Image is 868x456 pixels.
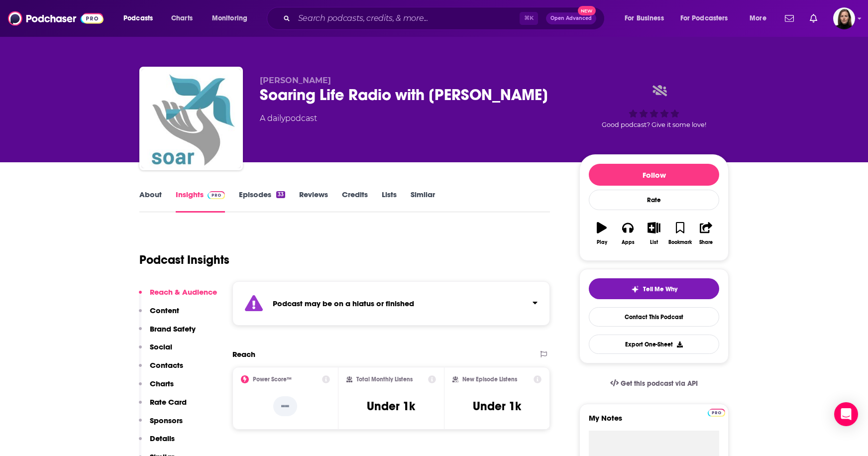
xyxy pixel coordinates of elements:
[750,11,766,25] span: More
[589,190,719,210] div: Rate
[276,7,614,30] div: Search podcasts, credits, & more...
[139,379,174,397] button: Charts
[150,287,217,297] p: Reach & Audience
[253,376,292,383] h2: Power Score™
[150,324,196,334] p: Brand Safety
[579,76,729,137] div: Good podcast? Give it some love!
[367,399,415,414] h3: Under 1k
[150,360,183,370] p: Contacts
[641,216,667,251] button: List
[589,413,719,431] label: My Notes
[356,376,413,383] h2: Total Monthly Listens
[643,285,677,293] span: Tell Me Why
[150,379,174,388] p: Charts
[833,7,855,29] button: Show profile menu
[150,342,172,351] p: Social
[589,307,719,327] a: Contact This Podcast
[139,342,172,360] button: Social
[668,239,692,245] div: Bookmark
[139,416,183,434] button: Sponsors
[260,76,331,85] span: [PERSON_NAME]
[693,216,719,251] button: Share
[602,371,706,396] a: Get this podcast via API
[123,11,153,25] span: Podcasts
[631,285,639,293] img: tell me why sparkle
[589,278,719,299] button: tell me why sparkleTell Me Why
[276,191,285,198] div: 33
[8,9,104,28] img: Podchaser - Follow, Share and Rate Podcasts
[708,407,725,417] a: Pro website
[239,190,285,213] a: Episodes33
[150,397,187,407] p: Rate Card
[597,239,607,245] div: Play
[708,409,725,417] img: Podchaser Pro
[208,191,225,199] img: Podchaser Pro
[150,434,175,443] p: Details
[139,287,217,306] button: Reach & Audience
[833,7,855,29] span: Logged in as BevCat3
[615,216,641,251] button: Apps
[834,402,858,426] div: Open Intercom Messenger
[680,11,728,25] span: For Podcasters
[260,113,317,124] div: A daily podcast
[232,281,550,326] section: Click to expand status details
[550,16,592,21] span: Open Advanced
[273,396,297,416] p: --
[342,190,368,213] a: Credits
[212,11,247,25] span: Monitoring
[781,10,798,27] a: Show notifications dropdown
[205,10,260,26] button: open menu
[589,216,615,251] button: Play
[139,397,187,416] button: Rate Card
[411,190,435,213] a: Similar
[602,121,706,128] span: Good podcast? Give it some love!
[589,164,719,186] button: Follow
[618,10,676,26] button: open menu
[382,190,397,213] a: Lists
[621,379,698,388] span: Get this podcast via API
[232,349,255,359] h2: Reach
[625,11,664,25] span: For Business
[139,306,179,324] button: Content
[622,239,635,245] div: Apps
[674,10,743,26] button: open menu
[139,190,162,213] a: About
[299,190,328,213] a: Reviews
[473,399,521,414] h3: Under 1k
[806,10,821,27] a: Show notifications dropdown
[139,324,196,342] button: Brand Safety
[294,10,520,26] input: Search podcasts, credits, & more...
[462,376,517,383] h2: New Episode Listens
[171,11,193,25] span: Charts
[520,12,538,25] span: ⌘ K
[667,216,693,251] button: Bookmark
[139,360,183,379] button: Contacts
[743,10,779,26] button: open menu
[546,12,596,24] button: Open AdvancedNew
[165,10,199,26] a: Charts
[176,190,225,213] a: InsightsPodchaser Pro
[273,299,414,308] strong: Podcast may be on a hiatus or finished
[650,239,658,245] div: List
[833,7,855,29] img: User Profile
[699,239,713,245] div: Share
[150,416,183,425] p: Sponsors
[589,335,719,354] button: Export One-Sheet
[139,252,229,267] h1: Podcast Insights
[116,10,166,26] button: open menu
[139,434,175,452] button: Details
[141,69,241,168] img: Soaring Life Radio with Carolyn Dolan
[150,306,179,315] p: Content
[578,6,596,15] span: New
